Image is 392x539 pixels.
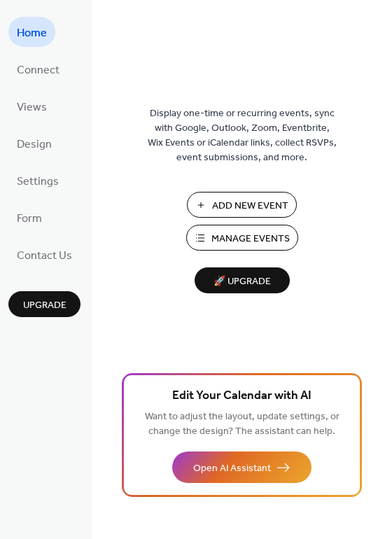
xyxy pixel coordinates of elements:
[17,134,52,155] span: Design
[8,128,60,158] a: Design
[187,192,297,218] button: Add New Event
[8,202,50,232] a: Form
[211,232,290,246] span: Manage Events
[8,165,67,195] a: Settings
[17,208,42,230] span: Form
[203,272,281,291] span: 🚀 Upgrade
[172,451,311,483] button: Open AI Assistant
[8,291,80,317] button: Upgrade
[212,199,288,213] span: Add New Event
[193,461,271,476] span: Open AI Assistant
[195,267,290,293] button: 🚀 Upgrade
[148,106,337,165] span: Display one-time or recurring events, sync with Google, Outlook, Zoom, Eventbrite, Wix Events or ...
[172,386,311,406] span: Edit Your Calendar with AI
[8,239,80,269] a: Contact Us
[145,407,339,441] span: Want to adjust the layout, update settings, or change the design? The assistant can help.
[8,91,55,121] a: Views
[186,225,298,251] button: Manage Events
[8,17,55,47] a: Home
[17,22,47,44] span: Home
[17,245,72,267] span: Contact Us
[17,97,47,118] span: Views
[23,298,66,313] span: Upgrade
[8,54,68,84] a: Connect
[17,59,59,81] span: Connect
[17,171,59,192] span: Settings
